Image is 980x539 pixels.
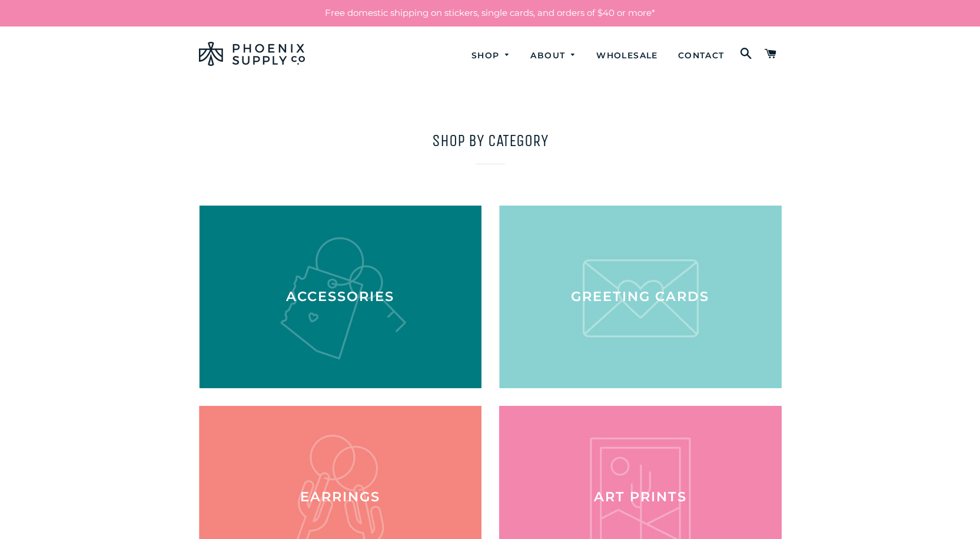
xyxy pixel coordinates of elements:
h1: Shop by category [199,129,782,152]
a: Greeting Cards [499,206,782,388]
a: Accessories [199,206,481,388]
a: About [521,40,585,71]
img: Phoenix Supply Co. [199,42,305,66]
a: Wholesale [587,40,667,71]
a: Contact [669,40,733,71]
a: Shop [463,40,520,71]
